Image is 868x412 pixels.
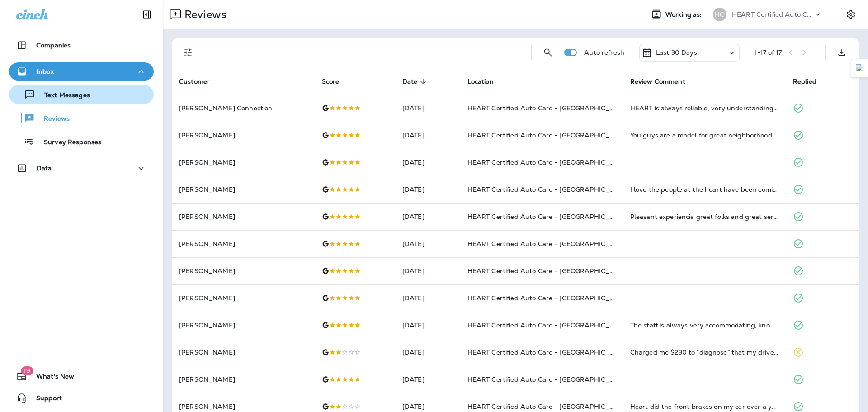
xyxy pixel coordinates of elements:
[630,185,778,194] div: I love the people at the heart have been coming to them for years very kind very informative and ...
[630,212,778,221] div: Pleasant experiencia great folks and great service
[630,402,778,411] div: Heart did the front brakes on my car over a year ago. They are still shedding. My car hasn’t look...
[179,78,210,85] span: Customer
[9,132,154,151] button: Survey Responses
[395,122,460,149] td: [DATE]
[395,339,460,366] td: [DATE]
[395,95,460,122] td: [DATE]
[467,158,630,166] span: HEART Certified Auto Care - [GEOGRAPHIC_DATA]
[856,64,864,72] img: Detect Auto
[9,109,154,128] button: Reviews
[35,91,90,100] p: Text Messages
[665,11,704,19] span: Working as:
[179,294,307,302] p: [PERSON_NAME]
[27,394,62,405] span: Support
[181,8,226,21] p: Reviews
[27,373,74,384] span: What's New
[9,367,154,385] button: 19What's New
[9,159,154,177] button: Data
[134,5,160,24] button: Collapse Sidebar
[793,77,828,85] span: Replied
[395,149,460,176] td: [DATE]
[402,78,418,85] span: Date
[179,159,307,166] p: [PERSON_NAME]
[9,36,154,54] button: Companies
[467,185,630,194] span: HEART Certified Auto Care - [GEOGRAPHIC_DATA]
[36,42,71,49] p: Companies
[395,284,460,312] td: [DATE]
[9,389,154,407] button: Support
[467,403,630,411] span: HEART Certified Auto Care - [GEOGRAPHIC_DATA]
[395,230,460,257] td: [DATE]
[467,240,630,248] span: HEART Certified Auto Care - [GEOGRAPHIC_DATA]
[9,62,154,81] button: Inbox
[179,43,197,62] button: Filters
[395,203,460,230] td: [DATE]
[630,348,778,357] div: Charged me $230 to “diagnose” that my driver side window would go up!
[179,240,307,247] p: [PERSON_NAME]
[179,77,222,85] span: Customer
[630,78,685,85] span: Review Comment
[37,165,52,172] p: Data
[467,131,630,139] span: HEART Certified Auto Care - [GEOGRAPHIC_DATA]
[467,321,630,329] span: HEART Certified Auto Care - [GEOGRAPHIC_DATA]
[179,349,307,356] p: [PERSON_NAME]
[179,322,307,329] p: [PERSON_NAME]
[21,366,33,375] span: 19
[584,49,624,56] p: Auto refresh
[467,375,630,384] span: HEART Certified Auto Care - [GEOGRAPHIC_DATA]
[179,132,307,139] p: [PERSON_NAME]
[179,186,307,193] p: [PERSON_NAME]
[467,77,505,85] span: Location
[467,78,494,85] span: Location
[630,131,778,140] div: You guys are a model for great neighborhood auto service!
[467,267,630,275] span: HEART Certified Auto Care - [GEOGRAPHIC_DATA]
[843,6,859,23] button: Settings
[793,78,816,85] span: Replied
[630,321,778,330] div: The staff is always very accommodating, knowledgeable, and honestly pretty entertaining. They def...
[322,78,340,85] span: Score
[395,257,460,284] td: [DATE]
[179,376,307,383] p: [PERSON_NAME]
[467,104,630,112] span: HEART Certified Auto Care - [GEOGRAPHIC_DATA]
[322,77,351,85] span: Score
[179,267,307,275] p: [PERSON_NAME]
[179,403,307,410] p: [PERSON_NAME]
[395,366,460,393] td: [DATE]
[37,68,54,75] p: Inbox
[395,312,460,339] td: [DATE]
[467,213,630,221] span: HEART Certified Auto Care - [GEOGRAPHIC_DATA]
[467,348,630,356] span: HEART Certified Auto Care - [GEOGRAPHIC_DATA]
[35,115,70,123] p: Reviews
[467,294,630,302] span: HEART Certified Auto Care - [GEOGRAPHIC_DATA]
[833,43,851,62] button: Export as CSV
[732,11,813,18] p: HEART Certified Auto Care
[402,77,429,85] span: Date
[713,8,726,21] div: HC
[35,138,101,147] p: Survey Responses
[755,49,782,56] div: 1 - 17 of 17
[656,49,697,56] p: Last 30 Days
[9,85,154,104] button: Text Messages
[630,77,697,85] span: Review Comment
[179,213,307,220] p: [PERSON_NAME]
[539,43,557,62] button: Search Reviews
[395,176,460,203] td: [DATE]
[179,104,307,112] p: [PERSON_NAME] Connection
[630,104,778,113] div: HEART is always reliable, very understanding and responsible. Hard to find that in this kind of b...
